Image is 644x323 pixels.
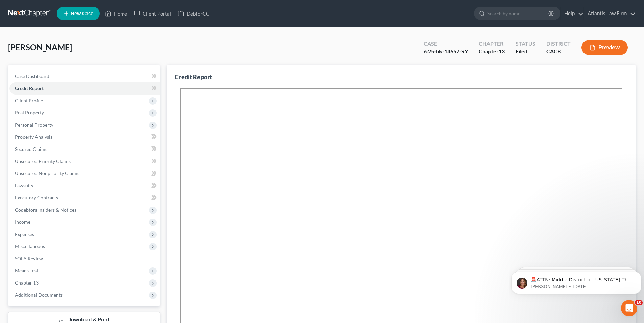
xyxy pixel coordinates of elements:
span: Means Test [15,268,38,273]
a: Secured Claims [9,143,160,155]
span: Lawsuits [15,183,33,188]
a: Unsecured Priority Claims [9,155,160,167]
a: Unsecured Nonpriority Claims [9,167,160,180]
span: New Case [71,11,93,16]
span: Income [15,219,30,225]
span: Chapter 13 [15,280,39,286]
iframe: Intercom live chat [621,300,637,316]
div: Case [424,40,468,48]
div: Status [516,40,535,48]
div: District [546,40,571,48]
div: Credit Report [175,73,212,81]
span: Additional Documents [15,292,63,298]
iframe: Intercom notifications message [509,258,644,305]
div: CACB [546,48,571,55]
span: SOFA Review [15,255,43,261]
a: Client Portal [130,7,174,20]
div: Chapter [479,48,505,55]
button: Preview [581,40,628,55]
span: 🚨ATTN: Middle District of [US_STATE] The court has added a new Credit Counseling Field that we ne... [22,20,124,72]
span: Credit Report [15,85,44,91]
span: Executory Contracts [15,195,58,200]
a: Help [561,7,583,20]
span: Client Profile [15,98,43,103]
span: 13 [499,48,505,54]
a: Case Dashboard [9,70,160,82]
a: SOFA Review [9,252,160,265]
a: Credit Report [9,82,160,95]
a: Lawsuits [9,180,160,192]
a: DebtorCC [174,7,213,20]
span: 10 [635,300,643,305]
span: Codebtors Insiders & Notices [15,207,76,213]
div: 6:25-bk-14657-SY [424,48,468,55]
p: Message from Katie, sent 4w ago [22,26,124,32]
span: Unsecured Nonpriority Claims [15,170,79,176]
a: Property Analysis [9,131,160,143]
span: Expenses [15,231,34,237]
div: Filed [516,48,535,55]
span: Case Dashboard [15,73,49,79]
input: Search by name... [487,7,549,20]
span: Unsecured Priority Claims [15,158,71,164]
div: Chapter [479,40,505,48]
a: Executory Contracts [9,192,160,204]
span: Real Property [15,110,44,115]
span: Personal Property [15,122,53,128]
span: [PERSON_NAME] [8,42,72,52]
span: Miscellaneous [15,243,45,249]
a: Home [102,7,130,20]
span: Property Analysis [15,134,52,140]
a: Atlantis Law Firm [584,7,636,20]
span: Secured Claims [15,146,47,152]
